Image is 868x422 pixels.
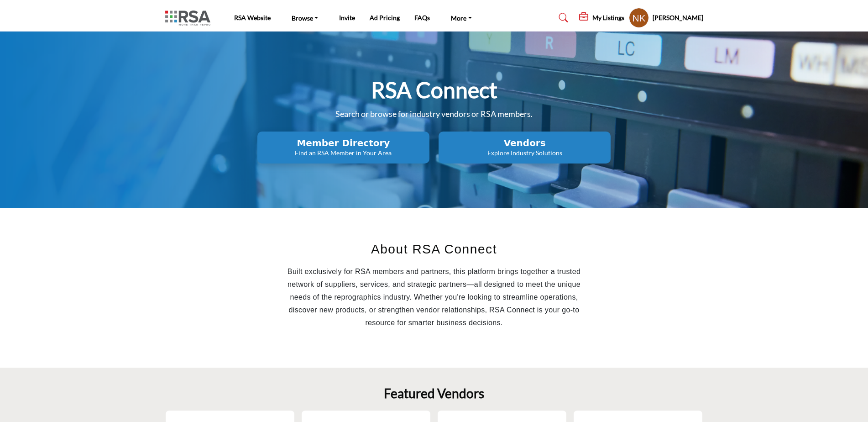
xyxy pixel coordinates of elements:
button: Show hide supplier dropdown [629,8,649,28]
a: RSA Website [234,14,271,21]
h5: My Listings [592,14,624,22]
button: Member Directory Find an RSA Member in Your Area [257,132,429,164]
h1: RSA Connect [371,76,497,104]
h5: [PERSON_NAME] [653,13,703,22]
div: My Listings [579,12,624,23]
a: Search [550,11,574,25]
h2: Featured Vendors [384,386,484,401]
a: Ad Pricing [370,14,400,21]
button: Vendors Explore Industry Solutions [439,132,611,164]
p: Find an RSA Member in Your Area [260,148,427,158]
h2: Member Directory [260,137,427,148]
a: Browse [285,11,325,24]
a: FAQs [414,14,430,21]
span: Search or browse for industry vendors or RSA members. [335,109,533,119]
a: Invite [339,14,355,21]
p: Built exclusively for RSA members and partners, this platform brings together a trusted network o... [277,265,591,329]
p: Explore Industry Solutions [441,148,608,158]
h2: About RSA Connect [277,240,591,259]
a: More [444,11,478,24]
img: Site Logo [165,11,215,26]
h2: Vendors [441,137,608,148]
